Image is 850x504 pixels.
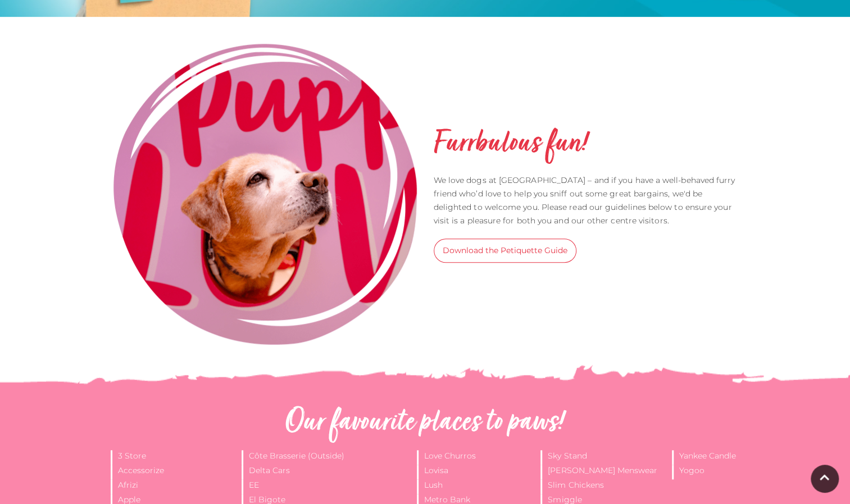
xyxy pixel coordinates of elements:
li: EE [242,479,411,494]
li: Sky Stand [540,450,666,465]
li: Côte Brasserie (Outside) [242,450,411,465]
li: Accessorize [111,465,237,479]
li: Yogoo [672,465,746,479]
p: We love dogs at [GEOGRAPHIC_DATA] – and if you have a well-behaved furry friend who’d love to hel... [434,173,737,227]
li: Love Churros [417,450,535,465]
li: [PERSON_NAME] Menswear [540,465,666,479]
li: Lush [417,479,535,494]
a: Download the Petiquette Guide [434,239,576,263]
li: 3 Store [111,450,237,465]
li: Afrizi [111,479,237,494]
li: Lovisa [417,465,535,479]
h2: Our favourite places to paws! [113,405,737,441]
li: Yankee Candle [672,450,746,465]
li: Slim Chickens [540,479,666,494]
h2: Furrbulous fun! [434,126,588,162]
li: Delta Cars [242,465,411,479]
